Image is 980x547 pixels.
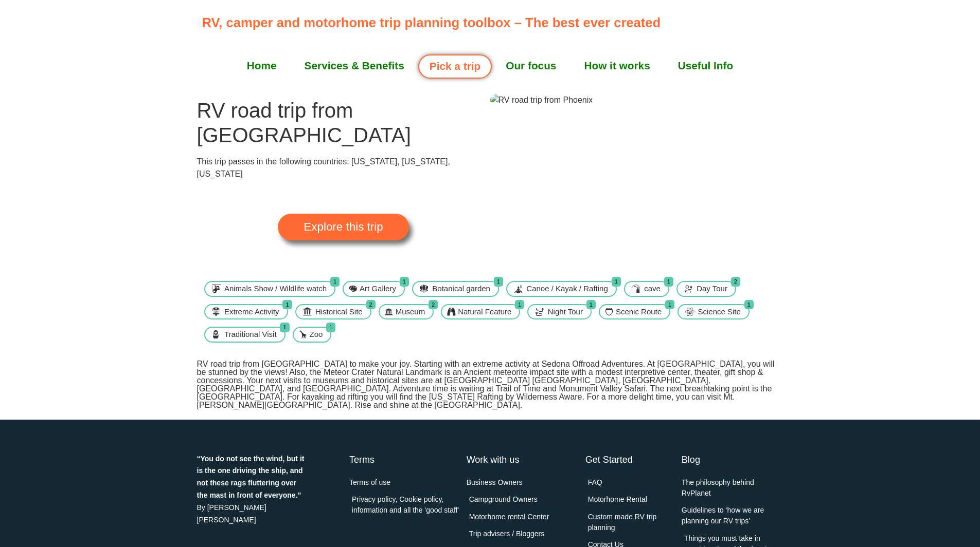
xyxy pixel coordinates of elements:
[524,283,610,295] span: Canoe / Kayak / Rafting
[585,453,682,467] h4: Get Started
[222,329,279,341] span: Traditional Visit
[349,494,467,516] a: Privacy policy, Cookie policy, information and all the 'good staff'
[467,453,585,467] h4: Work with us
[455,306,514,318] span: Natural Feature
[278,214,408,240] a: Explore this trip
[291,53,418,79] a: Services & Benefits
[349,477,467,488] a: Terms of use
[585,477,682,488] a: FAQ
[467,529,545,539] span: Trip advisers / Bloggers
[429,300,438,310] span: 2
[682,477,783,499] a: The philosophy behind RvPlanet
[585,494,647,505] span: Motorhome Rental
[282,300,292,310] span: 1
[202,13,784,32] p: RV, camper and motorhome trip planning toolbox – The best ever created
[545,306,585,318] span: Night Tour
[585,512,682,533] a: Custom made RV trip planning
[202,53,778,79] nav: Menu
[682,505,783,526] a: Guidelines to ‘how we are planning our RV trips’
[357,283,399,295] span: Art Gallery
[430,283,493,295] span: Botanical garden
[330,277,340,287] span: 1
[642,283,663,295] span: cave
[304,221,383,233] span: Explore this trip
[694,283,730,295] span: Day Tour
[467,494,538,505] span: Campground Owners
[490,94,593,106] img: RV road trip from Phoenix
[393,306,428,318] span: Museum
[682,453,783,467] h4: Blog
[585,477,602,488] span: FAQ
[494,277,503,287] span: 1
[665,300,674,310] span: 1
[233,53,291,79] a: Home
[612,277,621,287] span: 1
[467,512,549,522] span: Motorhome rental Center
[349,477,390,488] span: Terms of use
[313,306,365,318] span: Historical Site
[515,300,524,310] span: 1
[467,477,523,488] span: Business Owners
[492,53,570,79] a: Our focus
[307,329,326,341] span: Zoo
[664,53,747,79] a: Useful Info
[467,529,585,539] a: Trip advisers / Bloggers
[197,360,775,409] span: RV road trip from [GEOGRAPHIC_DATA] to make your joy. Starting with an extreme activity at Sedona...
[585,494,682,505] a: Motorhome Rental
[197,157,450,178] span: This trip passes in the following countries: [US_STATE], [US_STATE], [US_STATE]
[197,455,305,499] strong: “You do not see the wind, but it is the one driving the ship, and not these rags fluttering over ...
[731,277,740,287] span: 2
[467,477,585,488] a: Business Owners
[467,494,585,505] a: Campground Owners
[586,300,596,310] span: 1
[467,512,585,522] a: Motorhome rental Center
[222,283,329,295] span: Animals Show / Wildlife watch
[570,53,664,79] a: How it works
[197,98,490,147] h1: RV road trip from [GEOGRAPHIC_DATA]
[664,277,673,287] span: 1
[613,306,664,318] span: Scenic Route
[400,277,409,287] span: 1
[349,453,467,467] h4: Terms
[695,306,743,318] span: Science Site
[418,54,492,79] a: Pick a trip
[366,300,376,310] span: 2
[222,306,282,318] span: Extreme Activity
[744,300,754,310] span: 1
[197,453,308,526] div: By [PERSON_NAME] [PERSON_NAME]
[326,323,335,332] span: 1
[280,323,289,332] span: 1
